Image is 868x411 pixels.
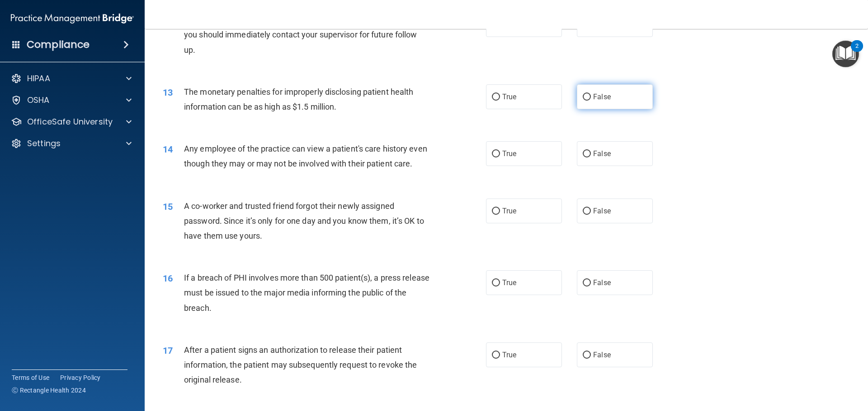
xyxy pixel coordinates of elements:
[502,278,516,287] span: True
[11,95,132,106] a: OSHA
[184,15,429,54] span: If you suspect that someone is violating the practice's privacy policy you should immediately con...
[832,41,859,67] button: Open Resource Center, 2 new notifications
[492,151,500,157] input: True
[184,87,413,111] span: The monetary penalties for improperly disclosing patient health information can be as high as $1....
[583,151,591,157] input: False
[184,345,417,384] span: After a patient signs an authorization to release their patient information, the patient may subs...
[593,351,611,359] span: False
[492,94,500,101] input: True
[60,373,101,382] a: Privacy Policy
[11,116,132,127] a: OfficeSafe University
[593,92,611,101] span: False
[184,273,429,312] span: If a breach of PHI involves more than 500 patient(s), a press release must be issued to the major...
[11,9,134,28] img: PMB logo
[184,201,424,240] span: A co-worker and trusted friend forgot their newly assigned password. Since it’s only for one day ...
[163,345,173,356] span: 17
[492,280,500,286] input: True
[502,207,516,215] span: True
[27,138,61,149] p: Settings
[492,352,500,359] input: True
[27,38,90,51] h4: Compliance
[184,144,427,168] span: Any employee of the practice can view a patient's care history even though they may or may not be...
[502,149,516,158] span: True
[593,149,611,158] span: False
[27,73,50,84] p: HIPAA
[593,278,611,287] span: False
[12,386,86,395] span: Ⓒ Rectangle Health 2024
[583,94,591,101] input: False
[583,280,591,286] input: False
[163,87,173,98] span: 13
[502,92,516,101] span: True
[163,144,173,155] span: 14
[12,373,49,382] a: Terms of Use
[492,208,500,215] input: True
[27,95,50,106] p: OSHA
[855,46,859,58] div: 2
[11,138,132,149] a: Settings
[502,351,516,359] span: True
[163,273,173,284] span: 16
[163,201,173,212] span: 15
[583,352,591,359] input: False
[593,207,611,215] span: False
[27,116,113,127] p: OfficeSafe University
[583,208,591,215] input: False
[11,73,132,84] a: HIPAA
